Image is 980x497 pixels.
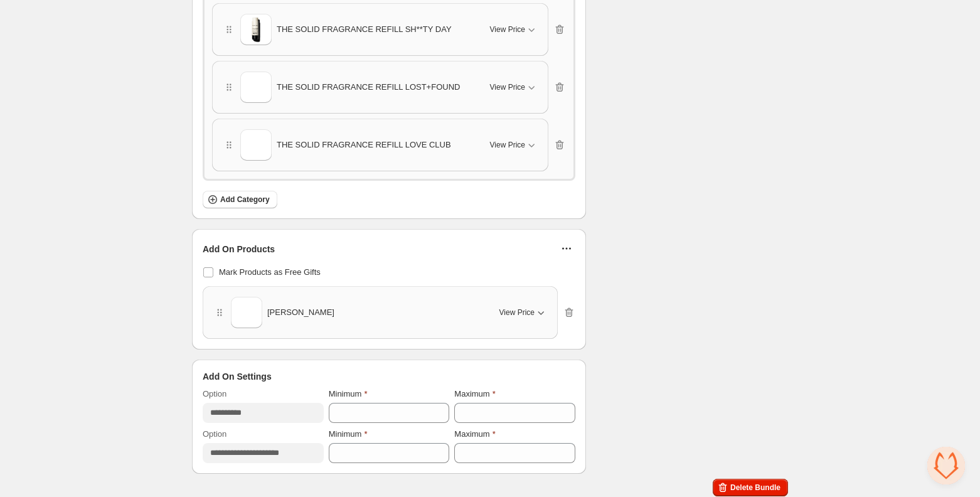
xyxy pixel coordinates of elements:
[482,19,545,40] button: View Price
[482,135,545,155] button: View Price
[482,77,545,97] button: View Price
[277,81,460,94] span: THE SOLID FRAGRANCE REFILL LOST+FOUND
[277,139,451,151] span: THE SOLID FRAGRANCE REFILL LOVE CLUB
[240,14,272,45] img: THE SOLID FRAGRANCE REFILL SH**TY DAY
[203,191,277,208] button: Add Category
[203,388,226,400] label: Option
[203,243,275,255] span: Add On Products
[277,23,452,36] span: THE SOLID FRAGRANCE REFILL SH**TY DAY
[927,447,965,484] a: Open chat
[490,24,525,35] span: View Price
[490,140,525,150] span: View Price
[240,72,272,103] img: THE SOLID FRAGRANCE REFILL LOST+FOUND
[730,483,780,493] span: Delete Bundle
[203,370,272,383] span: Add On Settings
[713,479,788,496] button: Delete Bundle
[454,388,495,400] label: Maximum
[267,306,334,319] span: [PERSON_NAME]
[329,388,368,400] label: Minimum
[492,302,555,323] button: View Price
[219,267,321,277] span: Mark Products as Free Gifts
[499,307,535,318] span: View Price
[231,292,262,334] img: Terry Pouch
[240,129,272,161] img: THE SOLID FRAGRANCE REFILL LOVE CLUB
[203,428,226,441] label: Option
[490,82,525,92] span: View Price
[329,428,368,441] label: Minimum
[454,428,495,441] label: Maximum
[220,195,270,205] span: Add Category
